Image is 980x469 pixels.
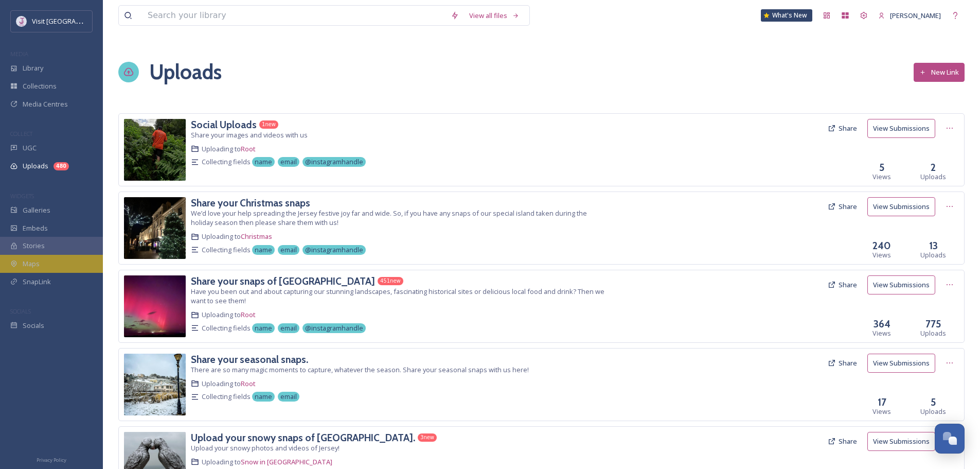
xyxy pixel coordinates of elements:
span: Library [23,64,43,72]
button: Share [823,432,862,450]
h3: Share your snaps of [GEOGRAPHIC_DATA] [191,275,375,287]
span: Collecting fields [202,158,251,166]
a: Root [241,144,256,153]
a: View Submissions [867,354,940,373]
span: @instagramhandle [305,324,363,332]
span: @instagramhandle [305,246,363,254]
a: Share your Christmas snaps [191,197,310,209]
span: WIDGETS [10,192,34,200]
span: name [255,393,272,401]
span: Uploading to [202,145,256,153]
span: email [280,246,297,254]
span: Uploads [920,251,946,259]
span: name [255,158,272,166]
span: email [280,324,297,332]
span: Upload your snowy photos and videos of Jersey! [191,443,340,453]
button: View Submissions [867,432,935,451]
span: email [280,158,297,166]
span: Views [872,408,891,415]
h3: 5 [879,162,884,173]
span: There are so many magic moments to capture, whatever the season. Share your seasonal snaps with u... [191,365,529,374]
button: View Submissions [867,119,935,138]
input: Search your library [142,6,446,25]
span: SOCIALS [10,307,31,315]
span: Uploads [920,329,946,337]
button: Share [823,354,862,372]
span: name [255,324,272,332]
span: Uploads [920,408,946,415]
h3: Share your Christmas snaps [191,197,310,209]
span: Views [872,329,891,337]
span: Stories [23,242,45,250]
a: Social Uploads [191,119,257,130]
div: 451 new [378,277,403,285]
h3: 364 [874,318,890,329]
a: View Submissions [867,432,940,451]
a: Snow in [GEOGRAPHIC_DATA] [241,457,332,466]
button: View Submissions [867,354,935,373]
span: Uploading to [202,233,272,240]
span: UGC [23,144,37,152]
img: -IMG_4980.jpeg [124,354,186,415]
span: Uploading to [202,380,256,388]
img: Events-Jersey-Logo.png [16,16,27,27]
span: Collections [23,82,57,90]
button: Share [823,197,862,216]
h1: Uploads [149,60,222,84]
span: Root [241,310,256,319]
button: New Link [914,63,965,82]
span: Collecting fields [202,393,251,401]
span: MEDIA [10,50,28,58]
img: -IMG_6730.jpeg [124,197,186,259]
span: Collecting fields [202,246,251,254]
h3: 2 [931,162,936,173]
a: View Submissions [867,119,940,138]
a: Upload your snowy snaps of [GEOGRAPHIC_DATA]. [191,432,415,443]
a: Christmas [241,232,272,241]
div: 480 [54,162,69,170]
span: @instagramhandle [305,158,363,166]
span: SnapLink [23,278,51,286]
img: 77d653b3-991e-4a6e-8c8c-fbb56fbc853d.jpg [124,275,186,337]
h3: 17 [878,396,886,408]
h3: Upload your snowy snaps of [GEOGRAPHIC_DATA]. [191,431,415,444]
a: What's New [761,9,812,22]
span: COLLECT [10,130,32,137]
span: Share your images and videos with us [191,130,308,140]
a: View Submissions [867,197,940,216]
span: Uploads [920,173,946,181]
span: Uploading to [202,311,256,319]
span: Uploads [23,162,48,170]
div: 1 new [259,120,278,129]
img: James.legallez%2540gmail.com-GX010108.mp4 [124,119,186,181]
a: Share your seasonal snaps. [191,354,308,365]
a: Root [241,379,256,388]
button: Open Chat [935,424,965,454]
span: Socials [23,322,44,329]
span: Galleries [23,206,50,214]
h3: 775 [925,318,941,329]
a: View all files [464,7,524,25]
a: Share your snaps of [GEOGRAPHIC_DATA] [191,275,375,287]
span: Views [872,251,891,259]
h3: Share your seasonal snaps. [191,353,308,366]
button: Share [823,275,862,294]
span: Collecting fields [202,324,251,332]
span: We’d love your help spreading the Jersey festive joy far and wide. So, if you have any snaps of o... [191,209,587,227]
span: Have you been out and about capturing our stunning landscapes, fascinating historical sites or de... [191,287,604,305]
a: [PERSON_NAME] [873,7,946,25]
h3: Social Uploads [191,118,257,131]
span: Media Centres [23,100,68,108]
div: 3 new [418,433,437,442]
span: Uploading to [202,458,332,466]
button: Share [823,119,862,137]
a: View Submissions [867,275,940,294]
span: Visit [GEOGRAPHIC_DATA] [32,16,112,26]
span: [PERSON_NAME] [890,11,941,20]
button: View Submissions [867,275,935,294]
